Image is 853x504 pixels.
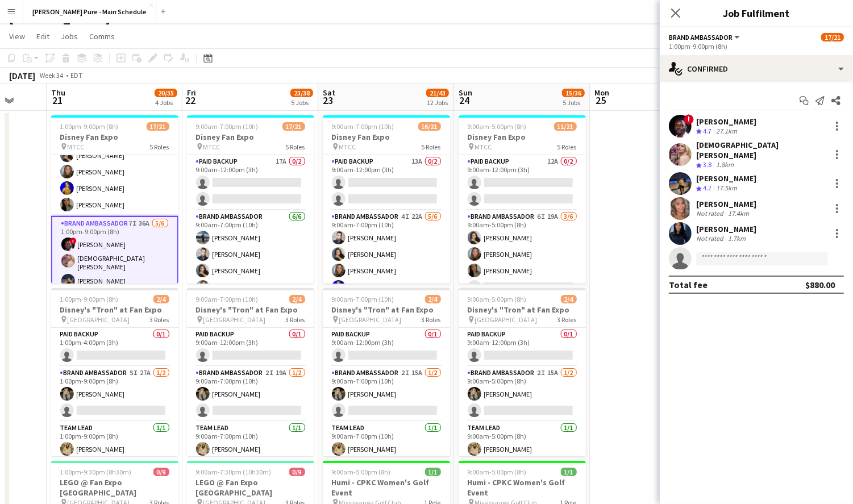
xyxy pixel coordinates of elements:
span: View [9,31,25,41]
span: 20/35 [155,89,177,97]
app-job-card: 9:00am-7:00pm (10h)16/21Disney Fan Expo MTCC5 RolesPaid Backup13A0/29:00am-12:00pm (3h) Brand Amb... [323,115,450,284]
span: Comms [89,31,115,41]
span: ! [684,114,694,124]
div: [DEMOGRAPHIC_DATA][PERSON_NAME] [696,140,826,160]
h3: Disney's "Tron" at Fan Expo [187,305,314,315]
div: [PERSON_NAME] [696,116,756,127]
app-card-role: Brand Ambassador6/69:00am-7:00pm (10h)[PERSON_NAME][PERSON_NAME][PERSON_NAME][PERSON_NAME] [187,210,314,331]
h3: Disney's "Tron" at Fan Expo [323,305,450,315]
div: [PERSON_NAME] [696,173,756,184]
span: 2/4 [289,295,305,303]
h3: LEGO @ Fan Expo [GEOGRAPHIC_DATA] [51,477,178,498]
div: 12 Jobs [427,98,448,107]
span: 1:00pm-9:00pm (8h) [60,295,119,303]
span: 5 Roles [557,143,577,151]
div: Confirmed [660,55,853,82]
app-card-role: Paid Backup13A0/29:00am-12:00pm (3h) [323,155,450,210]
app-card-role: Brand Ambassador2I19A1/29:00am-7:00pm (10h)[PERSON_NAME] [187,366,314,422]
app-card-role: Team Lead1/19:00am-5:00pm (8h)[PERSON_NAME] [459,422,586,460]
div: [DATE] [9,70,35,81]
span: 4.7 [703,127,711,135]
app-card-role: Paid Backup0/19:00am-12:00pm (3h) [459,328,586,366]
div: 1.8km [714,160,736,170]
app-card-role: Paid Backup17A0/29:00am-12:00pm (3h) [187,155,314,210]
span: 21/43 [426,89,449,97]
h3: Humi - CPKC Women's Golf Event [459,477,586,498]
span: MTCC [475,143,492,151]
div: 5 Jobs [291,98,313,107]
span: ! [70,238,77,244]
app-job-card: 9:00am-7:00pm (10h)2/4Disney's "Tron" at Fan Expo [GEOGRAPHIC_DATA]3 RolesPaid Backup0/19:00am-12... [187,288,314,456]
span: 2/4 [425,295,441,303]
span: 17/21 [282,122,305,131]
div: 17.5km [714,184,739,193]
h3: Disney Fan Expo [51,132,178,142]
h3: LEGO @ Fan Expo [GEOGRAPHIC_DATA] [187,477,314,498]
span: 3.8 [703,160,711,169]
span: Thu [51,88,65,98]
app-card-role: Brand Ambassador7I36A5/61:00pm-9:00pm (8h)![PERSON_NAME][DEMOGRAPHIC_DATA][PERSON_NAME][PERSON_NAME] [51,216,178,343]
span: 3 Roles [150,315,169,324]
button: [PERSON_NAME] Pure - Main Schedule [23,1,156,23]
app-card-role: Paid Backup12A0/29:00am-12:00pm (3h) [459,155,586,210]
app-job-card: 1:00pm-9:00pm (8h)17/21Disney Fan Expo MTCC5 Roles[PERSON_NAME][PERSON_NAME][PERSON_NAME][PERSON_... [51,115,178,284]
h3: Disney's "Tron" at Fan Expo [51,305,178,315]
span: 1:00pm-9:30pm (8h30m) [60,468,132,476]
span: 9:00am-5:00pm (8h) [468,468,527,476]
app-job-card: 9:00am-7:00pm (10h)2/4Disney's "Tron" at Fan Expo [GEOGRAPHIC_DATA]3 RolesPaid Backup0/19:00am-12... [323,288,450,456]
app-card-role: Brand Ambassador2I15A1/29:00am-5:00pm (8h)[PERSON_NAME] [459,366,586,422]
span: 23 [321,94,335,107]
a: View [5,29,30,44]
span: [GEOGRAPHIC_DATA] [339,315,402,324]
span: 4.2 [703,184,711,192]
h3: Disney Fan Expo [459,132,586,142]
span: 25 [593,94,609,107]
span: Sun [459,88,472,98]
app-card-role: Paid Backup0/11:00pm-4:00pm (3h) [51,328,178,366]
span: Edit [36,31,49,41]
span: [GEOGRAPHIC_DATA] [68,315,130,324]
app-card-role: Paid Backup0/19:00am-12:00pm (3h) [187,328,314,366]
div: 1.7km [726,234,748,243]
span: 9:00am-5:00pm (8h) [468,295,527,303]
div: 1:00pm-9:00pm (8h)2/4Disney's "Tron" at Fan Expo [GEOGRAPHIC_DATA]3 RolesPaid Backup0/11:00pm-4:0... [51,288,178,456]
span: 9:00am-5:00pm (8h) [468,122,527,131]
span: 1:00pm-9:00pm (8h) [60,122,119,131]
span: 3 Roles [422,315,441,324]
span: 3 Roles [286,315,305,324]
span: 15/36 [562,89,585,97]
div: Not rated [696,234,726,243]
div: Not rated [696,209,726,218]
span: Brand Ambassador [669,33,733,41]
span: 9:00am-5:00pm (8h) [332,468,391,476]
span: MTCC [68,143,85,151]
span: 17/21 [147,122,169,131]
a: Comms [85,29,119,44]
span: 23/38 [290,89,313,97]
app-job-card: 9:00am-5:00pm (8h)2/4Disney's "Tron" at Fan Expo [GEOGRAPHIC_DATA]3 RolesPaid Backup0/19:00am-12:... [459,288,586,456]
span: 1/1 [561,468,577,476]
button: Brand Ambassador [669,33,742,41]
span: 9:00am-7:30pm (10h30m) [196,468,272,476]
span: 22 [185,94,196,107]
h3: Job Fulfilment [660,6,853,20]
app-job-card: 9:00am-7:00pm (10h)17/21Disney Fan Expo MTCC5 RolesPaid Backup17A0/29:00am-12:00pm (3h) Brand Amb... [187,115,314,284]
span: Week 34 [38,71,66,80]
span: MTCC [203,143,220,151]
span: 5 Roles [150,143,169,151]
app-card-role: Brand Ambassador4I22A5/69:00am-7:00pm (10h)[PERSON_NAME][PERSON_NAME][PERSON_NAME][PERSON_NAME] [323,210,450,331]
span: MTCC [339,143,356,151]
span: Mon [594,88,609,98]
app-card-role: Brand Ambassador6I19A3/69:00am-5:00pm (8h)[PERSON_NAME][PERSON_NAME][PERSON_NAME] [459,210,586,331]
span: 2/4 [153,295,169,303]
div: 17.4km [726,209,751,218]
span: [GEOGRAPHIC_DATA] [203,315,266,324]
span: 2/4 [561,295,577,303]
h3: Disney Fan Expo [323,132,450,142]
h3: Disney Fan Expo [187,132,314,142]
